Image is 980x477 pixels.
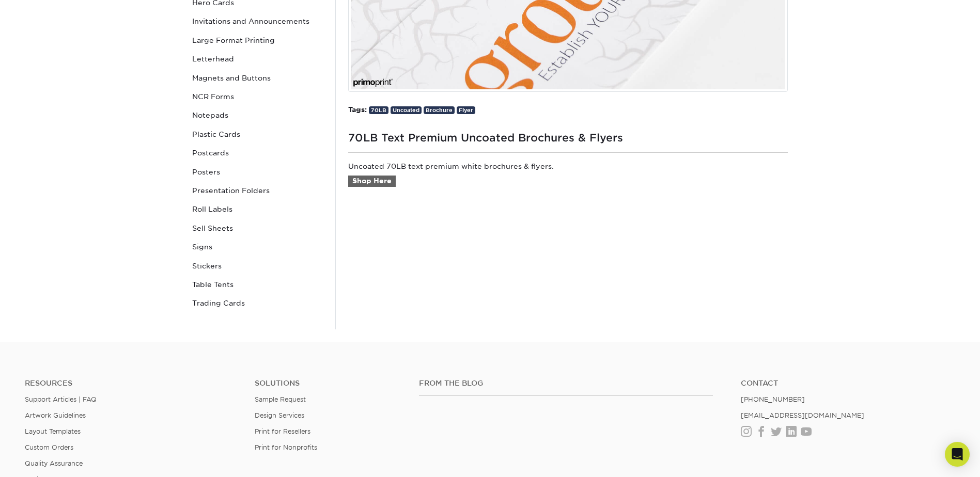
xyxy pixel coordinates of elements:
[188,200,328,218] a: Roll Labels
[188,125,328,144] a: Plastic Cards
[188,219,328,237] a: Sell Sheets
[188,237,328,256] a: Signs
[188,257,328,275] a: Stickers
[188,87,328,106] a: NCR Forms
[25,379,239,388] h4: Resources
[188,31,328,50] a: Large Format Printing
[348,161,788,199] p: Uncoated 70LB text premium white brochures & flyers.
[188,275,328,294] a: Table Tents
[188,106,328,124] a: Notepads
[188,144,328,162] a: Postcards
[255,379,403,388] h4: Solutions
[255,443,317,451] a: Print for Nonprofits
[391,106,422,114] a: Uncoated
[424,106,455,114] a: Brochure
[188,294,328,312] a: Trading Cards
[255,427,310,435] a: Print for Resellers
[188,50,328,68] a: Letterhead
[25,395,97,403] a: Support Articles | FAQ
[741,395,805,403] a: [PHONE_NUMBER]
[348,176,396,187] a: Shop Here
[348,128,788,144] h1: 70LB Text Premium Uncoated Brochures & Flyers
[741,411,864,419] a: [EMAIL_ADDRESS][DOMAIN_NAME]
[945,442,970,467] div: Open Intercom Messenger
[188,181,328,200] a: Presentation Folders
[369,106,388,114] a: 70LB
[255,395,306,403] a: Sample Request
[348,105,367,114] strong: Tags:
[25,411,86,419] a: Artwork Guidelines
[255,411,304,419] a: Design Services
[188,69,328,87] a: Magnets and Buttons
[188,163,328,181] a: Posters
[419,379,713,388] h4: From the Blog
[741,379,955,388] a: Contact
[348,208,788,315] iframe: fb:comments Facebook Social Plugin
[457,106,475,114] a: Flyer
[25,427,81,435] a: Layout Templates
[188,12,328,30] a: Invitations and Announcements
